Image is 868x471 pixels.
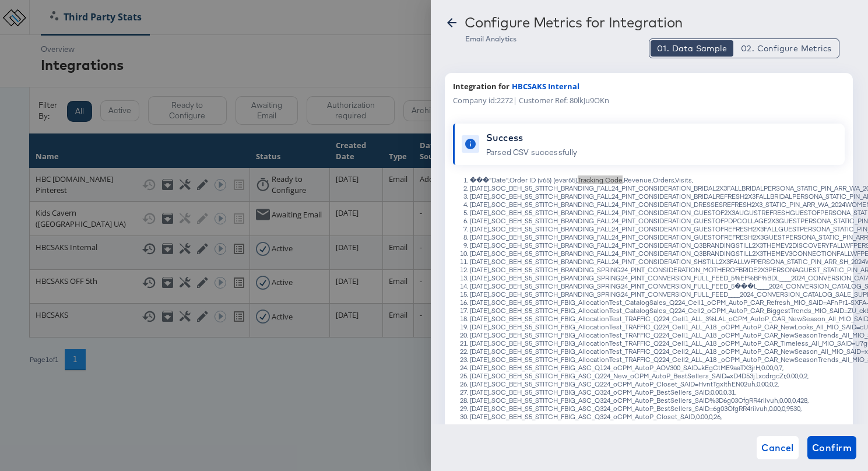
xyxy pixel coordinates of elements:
[807,436,856,459] button: Confirm
[470,282,851,290] li: [DATE],,SOC_BEH_S5_STITCH_BRANDING_SPRING24_PINT_CONVERSION_FULL_FEED_5���L____2024_CONVERSION_CA...
[657,43,727,54] span: 01. Data Sample
[470,413,851,421] li: [DATE],,SOC_BEH_S5_STITCH_FBIG_ASC_Q324_oCPM_AutoP_Closet_SAID,0.00,0,26,
[470,364,851,372] li: [DATE],,SOC_BEH_S5_STITCH_FBIG_ASC_Q124_oCPM_AutoP_AOV300_SAID=kEgCtME9aaTX3jrH,0.00,0,7,
[470,323,851,331] li: [DATE],,SOC_BEH_S5_STITCH_FBIG_AllocationTest_TRAFFIC_Q224_Cell1_ALL_A18 _oCPM_AutoP_CAR_NewLooks...
[470,184,851,192] li: [DATE],,SOC_BEH_S5_STITCH_BRANDING_FALL24_PINT_CONSIDERATION_BRIDAL2X3FALLBRIDALPERSONA_STATIC_PI...
[470,266,851,274] li: [DATE],,SOC_BEH_S5_STITCH_BRANDING_SPRING24_PINT_CONSIDERATION_MOTHEROFBRIDE2X3PERSONAGUEST_STATI...
[453,81,509,92] span: Integration for
[470,249,851,258] li: [DATE],,SOC_BEH_S5_STITCH_BRANDING_FALL24_PINT_CONSIDERATION_Q3BRANDINGSTILL2X3THEMEV3CONNECTIONF...
[470,298,851,307] li: [DATE],,SOC_BEH_S5_STITCH_FBIG_AllocationTest_CatalogSales_Q224_Cell1_oCPM_AutoP_CAR_Refresh_MIO_...
[470,241,851,249] li: [DATE],,SOC_BEH_S5_STITCH_BRANDING_FALL24_PINT_CONSIDERATION_Q3BRANDINGSTILL2X3THEMEV2DISCOVERYFA...
[470,307,851,315] li: [DATE],,SOC_BEH_S5_STITCH_FBIG_AllocationTest_CatalogSales_Q224_Cell2_oCPM_AutoP_CAR_BiggestTrend...
[470,225,851,233] li: [DATE],,SOC_BEH_S5_STITCH_BRANDING_FALL24_PINT_CONSIDERATION_GUESTOFREFRESH2X3FALLGUESTPERSONA_ST...
[470,209,851,217] li: [DATE],,SOC_BEH_S5_STITCH_BRANDING_FALL24_PINT_CONSIDERATION_GUESTOF2X3AUGUSTREFRESHGUESTOFPERSON...
[470,201,851,209] li: [DATE],,SOC_BEH_S5_STITCH_BRANDING_FALL24_PINT_CONSIDERATION_DRESSESREFRESH2X3_STATIC_PIN_ARR_WA_...
[470,290,851,298] li: [DATE],,SOC_BEH_S5_STITCH_BRANDING_SPRING24_PINT_CONVERSION_FULL_FEED____2024_CONVERSION_CATALOG_...
[470,372,851,380] li: [DATE],,SOC_BEH_S5_STITCH_FBIG_ASC_Q224_New_oCPM_AutoP_BestSellers_SAID=xD4D53j1xcdrgcZr,0.00,0,2,
[470,258,851,266] li: [DATE],,SOC_BEH_S5_STITCH_BRANDING_FALL24_PINT_CONSIDERATION_SHSTILL2X3FALLWFPERSONA_STATIC_PIN_A...
[470,176,851,184] li: ���"Date",Order ID (v65) (evar65),Tracking Code,Revenue,Orders,Visits,
[470,274,851,282] li: [DATE],,SOC_BEH_S5_STITCH_BRANDING_SPRING24_PINT_CONVERSION_FULL_FEED_5%EF%BF%BDL____2024_CONVERS...
[470,356,851,364] li: [DATE],,SOC_BEH_S5_STITCH_FBIG_AllocationTest_TRAFFIC_Q224_Cell2_ALL_A18 _oCPM_AutoP_CAR_NewSeaso...
[812,440,852,456] span: Confirm
[470,396,851,405] li: [DATE],,SOC_BEH_S5_STITCH_FBIG_ASC_Q324_oCPM_AutoP_BestSellers_SAID%3D6g03OfgRR4riivuh,0.00,0,428,
[470,331,851,339] li: [DATE],,SOC_BEH_S5_STITCH_FBIG_AllocationTest_TRAFFIC_Q224_Cell1_ALL_A18 _oCPM_AutoP_CAR_NewSeaso...
[512,81,579,92] span: HBCSAKS Internal
[453,95,609,106] span: Company id: 2272 | Customer Ref: 80lkJu9OKn
[761,440,794,456] span: Cancel
[470,388,851,396] li: [DATE],,SOC_BEH_S5_STITCH_FBIG_ASC_Q324_oCPM_AutoP_BestSellers_SAID,0.00,0,31,
[486,147,577,158] div: Parsed CSV successfully
[470,217,851,225] li: [DATE],,SOC_BEH_S5_STITCH_BRANDING_FALL24_PINT_CONSIDERATION_GUESTOFPDPCOLLAGE2X3GUESTPERSONA_STA...
[734,40,838,57] button: Configure Metrics
[465,34,854,44] div: Email Analytics
[757,436,799,459] button: Cancel
[470,405,851,413] li: [DATE],,SOC_BEH_S5_STITCH_FBIG_ASC_Q324_oCPM_AutoP_BestSellers_SAID=6g03OfgRR4riivuh,0.00,0,9530,
[741,43,831,54] span: 02. Configure Metrics
[470,233,851,241] li: [DATE],,SOC_BEH_S5_STITCH_BRANDING_FALL24_PINT_CONSIDERATION_GUESTOFREFRESH2X3GUESTPERSONA_STATIC...
[465,14,683,30] div: Configure Metrics for Integration
[651,40,733,57] button: Data Sample
[486,131,577,145] div: Success
[470,339,851,347] li: [DATE],,SOC_BEH_S5_STITCH_FBIG_AllocationTest_TRAFFIC_Q224_Cell1_ALL_A18 _oCPM_AutoP_CAR_Timeless...
[470,192,851,201] li: [DATE],,SOC_BEH_S5_STITCH_BRANDING_FALL24_PINT_CONSIDERATION_BRIDALREFRESH2X3FALLBRIDALPERSONA_ST...
[470,347,851,356] li: [DATE],,SOC_BEH_S5_STITCH_FBIG_AllocationTest_TRAFFIC_Q224_Cell2_ALL_A18 _oCPM_AutoP_CAR_NewSeaso...
[470,315,851,323] li: [DATE],,SOC_BEH_S5_STITCH_FBIG_AllocationTest_TRAFFIC_Q224_Cell1_ALL_3%LAL_oCPM_AutoP_CAR_NewSeas...
[470,380,851,388] li: [DATE],,SOC_BEH_S5_STITCH_FBIG_ASC_Q224_oCPM_AutoP_Closet_SAID=HvntTgxlthEN02uh,0.00,0,2,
